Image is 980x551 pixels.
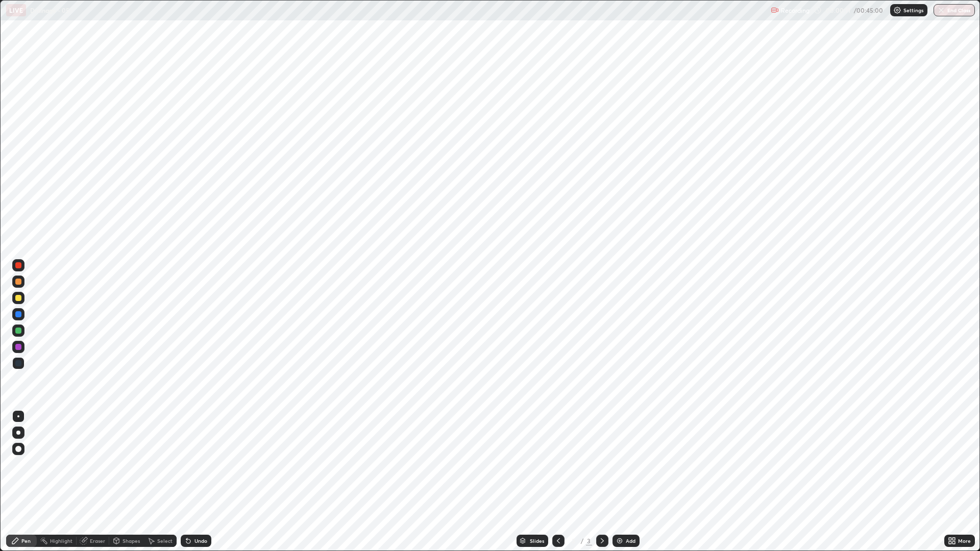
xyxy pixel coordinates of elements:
p: LIVE [9,6,23,14]
img: class-settings-icons [893,6,901,14]
div: Highlight [50,538,72,543]
div: 3 [569,538,579,544]
div: Add [626,538,635,543]
button: End Class [934,4,975,16]
img: end-class-cross [937,6,945,14]
div: Pen [21,538,31,543]
p: Recording [781,7,810,14]
div: Slides [530,538,544,543]
p: Settings [903,8,923,13]
div: More [958,538,971,543]
div: Eraser [90,538,105,543]
div: 3 [586,536,592,545]
div: / [581,538,584,544]
div: Shapes [122,538,140,543]
p: Drainage - 05 [30,6,69,14]
img: recording.375f2c34.svg [771,6,779,14]
div: Undo [194,538,207,543]
div: Select [157,538,173,543]
img: add-slide-button [616,537,624,545]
